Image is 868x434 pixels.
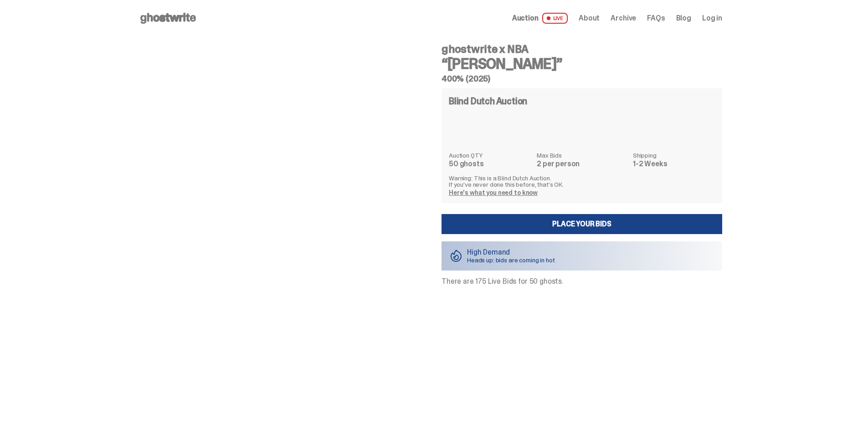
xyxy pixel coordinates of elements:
dt: Shipping [633,152,715,158]
p: High Demand [467,249,555,256]
a: Blog [676,15,691,22]
dd: 2 per person [537,160,627,168]
a: About [579,15,600,22]
h4: ghostwrite x NBA [442,44,722,55]
a: Here's what you need to know [449,189,538,197]
span: Auction [512,15,539,22]
a: FAQs [647,15,665,22]
dd: 50 ghosts [449,160,531,168]
h5: 400% (2025) [442,75,722,83]
dt: Auction QTY [449,152,531,158]
h4: Blind Dutch Auction [449,97,527,106]
a: Log in [702,15,722,22]
span: LIVE [542,13,568,24]
a: Archive [611,15,636,22]
p: Heads up: bids are coming in hot [467,257,555,263]
p: There are 175 Live Bids for 50 ghosts. [442,278,722,285]
dt: Max Bids [537,152,627,158]
dd: 1-2 Weeks [633,160,715,168]
a: Place your Bids [442,214,722,234]
h3: “[PERSON_NAME]” [442,56,722,71]
a: Auction LIVE [512,13,568,24]
p: Warning: This is a Blind Dutch Auction. If you’ve never done this before, that’s OK. [449,175,715,188]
